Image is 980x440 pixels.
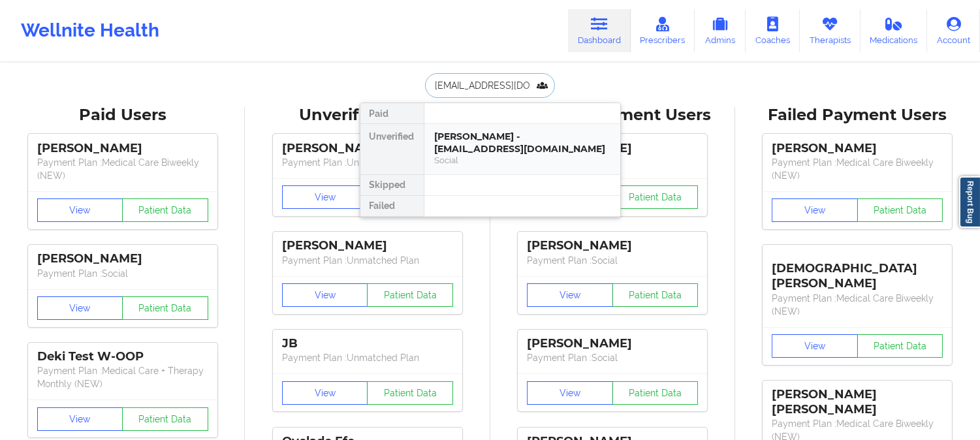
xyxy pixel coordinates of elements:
[122,407,208,431] button: Patient Data
[772,198,858,222] button: View
[282,351,453,364] p: Payment Plan : Unmatched Plan
[37,198,123,222] button: View
[612,381,699,405] button: Patient Data
[360,103,424,124] div: Paid
[37,349,208,364] div: Deki Test W-OOP
[772,156,943,182] p: Payment Plan : Medical Care Biweekly (NEW)
[800,9,861,52] a: Therapists
[527,254,698,267] p: Payment Plan : Social
[695,9,746,52] a: Admins
[282,336,453,351] div: JB
[282,141,453,156] div: [PERSON_NAME]
[772,334,858,358] button: View
[435,131,610,155] div: [PERSON_NAME] - [EMAIL_ADDRESS][DOMAIN_NAME]
[857,334,943,358] button: Patient Data
[772,251,943,291] div: [DEMOGRAPHIC_DATA][PERSON_NAME]
[861,9,928,52] a: Medications
[282,254,453,267] p: Payment Plan : Unmatched Plan
[360,196,424,217] div: Failed
[612,185,699,209] button: Patient Data
[568,9,631,52] a: Dashboard
[527,336,698,351] div: [PERSON_NAME]
[527,283,613,307] button: View
[254,105,481,125] div: Unverified Users
[527,381,613,405] button: View
[772,141,943,156] div: [PERSON_NAME]
[122,296,208,320] button: Patient Data
[772,387,943,417] div: [PERSON_NAME] [PERSON_NAME]
[37,156,208,182] p: Payment Plan : Medical Care Biweekly (NEW)
[37,407,123,431] button: View
[37,141,208,156] div: [PERSON_NAME]
[282,156,453,169] p: Payment Plan : Unmatched Plan
[527,238,698,253] div: [PERSON_NAME]
[37,296,123,320] button: View
[282,381,368,405] button: View
[282,238,453,253] div: [PERSON_NAME]
[927,9,980,52] a: Account
[282,283,368,307] button: View
[360,175,424,196] div: Skipped
[37,251,208,266] div: [PERSON_NAME]
[37,267,208,280] p: Payment Plan : Social
[282,185,368,209] button: View
[435,155,610,166] div: Social
[744,105,971,125] div: Failed Payment Users
[857,198,943,222] button: Patient Data
[959,176,980,228] a: Report Bug
[746,9,800,52] a: Coaches
[527,351,698,364] p: Payment Plan : Social
[631,9,695,52] a: Prescribers
[122,198,208,222] button: Patient Data
[37,364,208,390] p: Payment Plan : Medical Care + Therapy Monthly (NEW)
[367,283,453,307] button: Patient Data
[9,105,236,125] div: Paid Users
[367,381,453,405] button: Patient Data
[360,124,424,175] div: Unverified
[772,292,943,318] p: Payment Plan : Medical Care Biweekly (NEW)
[612,283,699,307] button: Patient Data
